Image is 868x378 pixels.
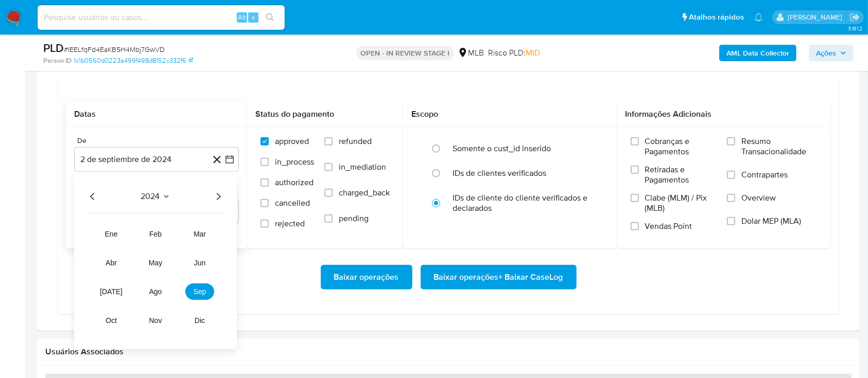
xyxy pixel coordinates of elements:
[526,47,540,59] span: MID
[356,46,454,60] p: OPEN - IN REVIEW STAGE I
[45,347,852,357] h2: Usuários Associados
[788,12,846,22] p: laisa.felismino@mercadolivre.com
[74,56,193,65] a: 1c1b0560d0223a499f498d8152c332f6
[754,13,763,22] a: Notificações
[488,47,540,59] span: Risco PLD:
[689,12,744,23] span: Atalhos rápidos
[726,45,789,61] b: AML Data Collector
[238,12,246,22] span: Alt
[43,56,72,65] b: Person ID
[64,44,165,55] span: # IEELfqFd4EaKB5H4Mbj7GwVD
[816,45,836,61] span: Ações
[809,45,854,61] button: Ações
[849,12,860,23] a: Sair
[38,11,285,24] input: Pesquise usuários ou casos...
[259,10,281,25] button: search-icon
[458,47,484,59] div: MLB
[848,24,863,32] span: 3.161.2
[719,45,796,61] button: AML Data Collector
[252,12,255,22] span: s
[43,40,64,56] b: PLD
